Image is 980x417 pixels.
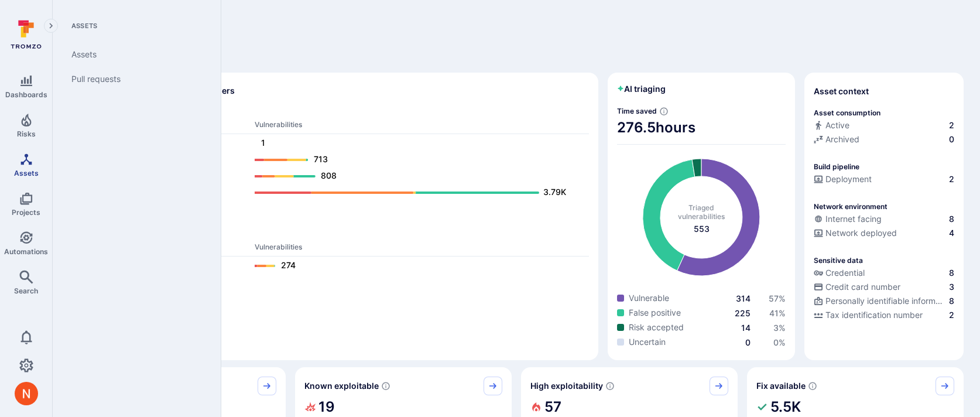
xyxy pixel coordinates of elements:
[814,267,954,279] a: Credential8
[814,162,859,171] p: Build pipeline
[381,381,390,391] svg: Confirmed exploitable by KEV
[825,309,923,321] span: Tax identification number
[44,19,58,33] button: Expand navigation menu
[741,323,751,333] a: 14
[62,42,207,67] a: Assets
[321,170,337,180] text: 808
[773,323,786,333] a: 3%
[814,309,923,321] div: Tax identification number
[814,134,954,145] a: Archived0
[255,186,577,200] a: 3.79K
[694,223,710,235] span: total
[949,119,954,131] span: 2
[617,107,657,115] span: Time saved
[814,173,954,185] a: Deployment2
[4,247,48,256] span: Automations
[814,213,882,225] div: Internet facing
[808,381,817,391] svg: Vulnerabilities with fix available
[814,295,947,307] div: Personally identifiable information (PII)
[814,86,869,97] span: Asset context
[814,281,954,295] div: Evidence indicative of processing credit card numbers
[14,286,38,295] span: Search
[14,169,39,177] span: Assets
[304,380,379,392] span: Known exploitable
[69,49,964,66] span: Discover
[773,337,786,347] a: 0%
[17,129,36,138] span: Risks
[814,309,954,321] a: Tax identification number2
[15,382,38,405] img: ACg8ocIprwjrgDQnDsNSk9Ghn5p5-B8DpAKWoJ5Gi9syOE4K59tr4Q=s96-c
[756,380,806,392] span: Fix available
[825,213,882,225] span: Internet facing
[617,83,666,95] h2: AI triaging
[659,107,669,116] svg: Estimated based on an average time of 30 mins needed to triage each vulnerability
[825,134,859,145] span: Archived
[735,308,751,318] a: 225
[769,293,786,303] span: 57 %
[629,336,666,348] span: Uncertain
[78,228,589,237] span: Ops scanners
[254,242,589,257] th: Vulnerabilities
[814,108,880,117] p: Asset consumption
[629,322,684,333] span: Risk accepted
[254,119,589,134] th: Vulnerabilities
[47,21,55,31] i: Expand navigation menu
[255,259,577,273] a: 274
[949,173,954,185] span: 2
[814,295,954,309] div: Evidence indicative of processing personally identifiable information
[736,293,751,303] span: 314
[814,173,872,185] div: Deployment
[814,295,954,307] a: Personally identifiable information (PII)8
[949,134,954,145] span: 0
[314,154,328,164] text: 713
[678,203,725,221] span: Triaged vulnerabilities
[814,281,900,293] div: Credit card number
[769,293,786,303] a: 57%
[617,118,786,137] span: 276.5 hours
[769,308,786,318] a: 41%
[814,227,897,239] div: Network deployed
[949,227,954,239] span: 4
[814,267,865,279] div: Credential
[825,119,849,131] span: Active
[814,119,954,131] a: Active2
[773,337,786,347] span: 0 %
[814,134,859,145] div: Archived
[5,90,47,99] span: Dashboards
[949,309,954,321] span: 2
[281,260,296,270] text: 274
[255,153,577,167] a: 713
[62,21,207,30] span: Assets
[12,208,40,217] span: Projects
[62,67,207,91] a: Pull requests
[255,136,577,151] a: 1
[261,138,265,148] text: 1
[629,307,681,319] span: False positive
[825,295,947,307] span: Personally identifiable information (PII)
[15,382,38,405] div: Neeren Patki
[814,256,863,265] p: Sensitive data
[255,169,577,183] a: 808
[814,173,954,187] div: Configured deployment pipeline
[769,308,786,318] span: 41 %
[745,337,751,347] a: 0
[814,227,954,241] div: Evidence that the asset is packaged and deployed somewhere
[814,267,954,281] div: Evidence indicative of handling user or service credentials
[825,267,865,279] span: Credential
[949,295,954,307] span: 8
[605,381,615,391] svg: EPSS score ≥ 0.7
[530,380,603,392] span: High exploitability
[949,281,954,293] span: 3
[773,323,786,333] span: 3 %
[814,119,849,131] div: Active
[814,213,954,225] a: Internet facing8
[814,213,954,227] div: Evidence that an asset is internet facing
[814,202,888,211] p: Network environment
[629,292,669,304] span: Vulnerable
[543,187,566,197] text: 3.79K
[814,309,954,323] div: Evidence indicative of processing tax identification numbers
[949,213,954,225] span: 8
